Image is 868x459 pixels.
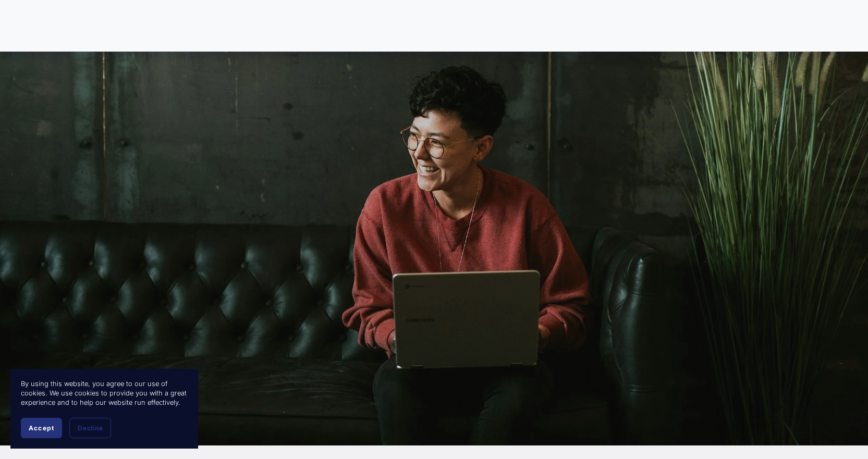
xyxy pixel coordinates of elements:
[21,379,188,407] p: By using this website, you agree to our use of cookies. We use cookies to provide you with a grea...
[69,418,111,438] button: Decline
[29,424,54,432] span: Accept
[78,424,103,432] span: Decline
[21,418,62,438] button: Accept
[10,369,198,449] section: Cookie banner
